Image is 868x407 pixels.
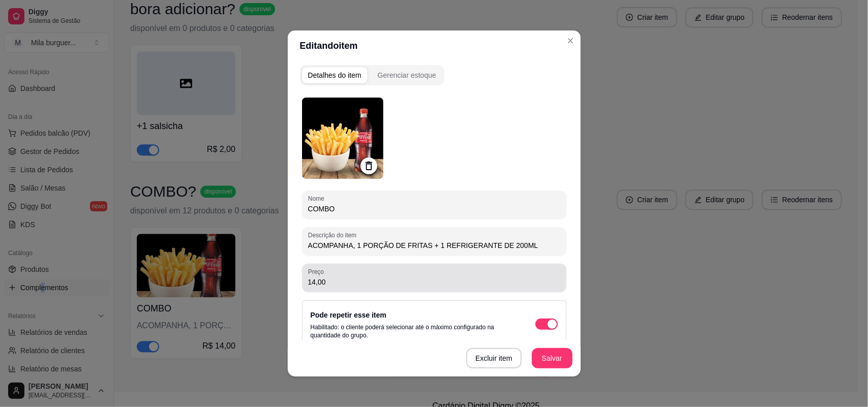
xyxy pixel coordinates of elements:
[466,348,521,368] button: Excluir item
[308,194,328,203] label: Nome
[562,33,579,49] button: Close
[308,240,560,251] input: Descrição do item
[308,231,360,239] label: Descrição do item
[378,70,436,80] div: Gerenciar estoque
[311,311,386,319] label: Pode repetir esse item
[532,348,573,368] button: Salvar
[288,30,581,61] header: Editando item
[308,70,362,80] div: Detalhes do item
[308,277,560,287] input: Preço
[300,65,444,85] div: complement-group
[311,323,515,339] p: Habilitado: o cliente poderá selecionar até o máximo configurado na quantidade do grupo.
[308,204,560,214] input: Nome
[308,267,327,276] label: Preço
[302,98,383,179] img: logo da loja
[300,65,568,85] div: complement-group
